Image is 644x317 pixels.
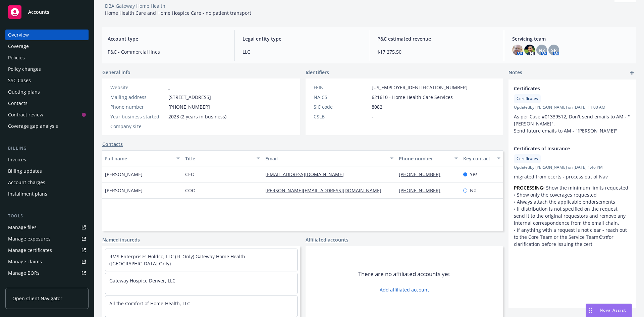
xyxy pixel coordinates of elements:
[8,268,40,278] div: Manage BORs
[185,187,196,194] span: COO
[470,187,476,194] span: No
[470,171,478,178] span: Yes
[358,270,450,278] span: There are no affiliated accounts yet
[168,84,170,91] a: -
[5,256,89,267] a: Manage claims
[185,155,253,162] div: Title
[514,184,631,248] p: • Show the minimum limits requested • Show only the coverages requested • Always attach the appli...
[461,150,503,166] button: Key contact
[600,307,626,313] span: Nova Assist
[5,64,89,74] a: Policy changes
[243,48,361,55] span: LLC
[8,75,31,86] div: SSC Cases
[514,145,613,152] span: Certificates of Insurance
[512,35,631,42] span: Servicing team
[5,87,89,97] a: Quoting plans
[463,155,493,162] div: Key contact
[105,171,143,178] span: [PERSON_NAME]
[5,279,89,290] a: Summary of insurance
[265,171,349,177] a: [EMAIL_ADDRESS][DOMAIN_NAME]
[514,164,631,170] span: Updated by [PERSON_NAME] on [DATE] 1:46 PM
[539,47,545,54] span: NZ
[8,30,29,40] div: Overview
[12,295,62,302] span: Open Client Navigator
[314,84,369,91] div: FEIN
[8,154,26,165] div: Invoices
[5,30,89,40] a: Overview
[5,121,89,131] a: Coverage gap analysis
[8,41,29,52] div: Coverage
[314,113,369,120] div: CSLB
[8,245,52,256] div: Manage certificates
[109,277,175,284] a: Gateway Hospice Denver, LLC
[377,35,496,42] span: P&C estimated revenue
[628,69,636,77] a: add
[399,155,450,162] div: Phone number
[8,52,25,63] div: Policies
[508,69,522,77] span: Notes
[108,48,226,55] span: P&C - Commercial lines
[586,304,594,317] div: Drag to move
[380,286,429,293] a: Add affiliated account
[110,94,166,101] div: Mailing address
[168,123,170,130] span: -
[8,233,51,244] div: Manage exposures
[108,35,226,42] span: Account type
[8,189,47,199] div: Installment plans
[243,35,361,42] span: Legal entity type
[5,245,89,256] a: Manage certificates
[102,69,130,76] span: General info
[314,103,369,110] div: SIC code
[28,9,49,15] span: Accounts
[5,166,89,176] a: Billing updates
[8,121,58,131] div: Coverage gap analysis
[102,236,140,243] a: Named insureds
[5,177,89,188] a: Account charges
[306,236,348,243] a: Affiliated accounts
[396,150,460,166] button: Phone number
[5,268,89,278] a: Manage BORs
[265,155,386,162] div: Email
[5,109,89,120] a: Contract review
[8,166,42,176] div: Billing updates
[8,98,28,109] div: Contacts
[5,41,89,52] a: Coverage
[5,213,89,219] div: Tools
[517,96,538,102] span: Certificates
[110,123,166,130] div: Company size
[514,173,631,180] p: migrated from ecerts - process out of Nav
[185,171,195,178] span: CEO
[524,45,535,55] img: photo
[372,113,373,120] span: -
[5,145,89,152] div: Billing
[5,233,89,244] span: Manage exposures
[372,84,468,91] span: [US_EMPLOYER_IDENTIFICATION_NUMBER]
[110,103,166,110] div: Phone number
[168,103,210,110] span: [PHONE_NUMBER]
[372,103,382,110] span: 8082
[105,2,165,9] div: DBA: Gateway Home Health
[517,156,538,162] span: Certificates
[5,154,89,165] a: Invoices
[8,109,43,120] div: Contract review
[372,94,453,101] span: 621610 - Home Health Care Services
[514,113,631,134] p: As per Case #01339512, Don't send emails to AM - "[PERSON_NAME]". Send future emails to AM - "[PE...
[168,94,211,101] span: [STREET_ADDRESS]
[8,222,37,233] div: Manage files
[5,75,89,86] a: SSC Cases
[109,300,190,307] a: All the Comfort of Home-Health, LLC
[508,140,636,253] div: Certificates of InsuranceCertificatesUpdatedby [PERSON_NAME] on [DATE] 1:46 PMmigrated from ecert...
[5,98,89,109] a: Contacts
[5,222,89,233] a: Manage files
[263,150,396,166] button: Email
[102,141,123,148] a: Contacts
[5,3,89,21] a: Accounts
[586,304,632,317] button: Nova Assist
[399,187,446,194] a: [PHONE_NUMBER]
[508,80,636,140] div: CertificatesCertificatesUpdatedby [PERSON_NAME] on [DATE] 11:00 AMAs per Case #01339512, Don't se...
[8,64,41,74] div: Policy changes
[102,150,182,166] button: Full name
[314,94,369,101] div: NAICS
[399,171,446,177] a: [PHONE_NUMBER]
[110,84,166,91] div: Website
